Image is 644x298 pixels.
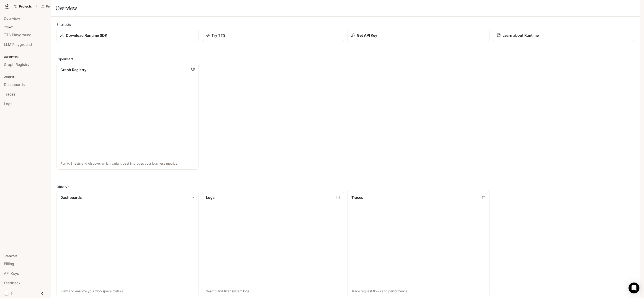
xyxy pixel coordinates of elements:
[57,57,635,61] h2: Experiment
[202,191,344,297] a: LogsSearch and filter system logs
[60,161,195,166] p: Run A/B tests and discover which variant best improves your business metrics
[348,29,489,42] button: Get API Key
[57,184,635,189] h2: Observe
[502,33,539,38] p: Learn about Runtime
[56,4,77,13] h1: Overview
[12,2,34,11] a: Go to projects
[57,63,198,170] a: Graph RegistryRun A/B tests and discover which variant best improves your business metrics
[57,191,198,297] a: DashboardsView and analyze your workspace metrics
[211,33,225,38] p: Try TTS
[34,4,39,9] div: /
[206,195,215,200] p: Logs
[206,289,340,293] p: Search and filter system logs
[60,195,82,200] p: Dashboards
[19,5,32,8] span: Projects
[629,282,639,293] div: Open Intercom Messenger
[66,33,107,38] p: Download Runtime SDK
[351,195,363,200] p: Traces
[202,29,344,42] a: Try TTS
[348,191,489,297] a: TracesTrace request flows and performance
[57,22,635,27] h2: Shortcuts
[60,289,195,293] p: View and analyze your workspace metrics
[357,33,377,38] p: Get API Key
[57,29,198,42] a: Download Runtime SDK
[60,67,86,73] p: Graph Registry
[493,29,635,42] a: Learn about Runtime
[46,5,71,8] p: Pen Pals [Production]
[39,2,78,11] button: Open workspace menu
[351,289,486,293] p: Trace request flows and performance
